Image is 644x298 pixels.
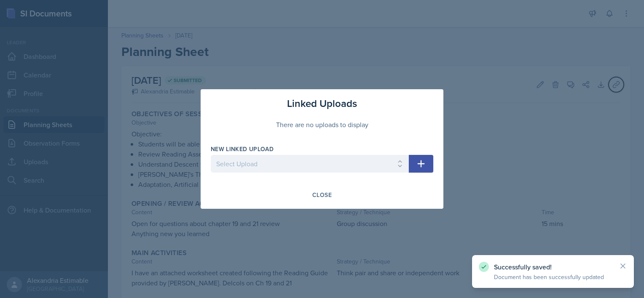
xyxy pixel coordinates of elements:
[211,145,274,153] label: New Linked Upload
[494,273,612,281] p: Document has been successfully updated
[287,96,357,111] h3: Linked Uploads
[494,263,612,271] p: Successfully saved!
[307,188,337,202] button: Close
[312,192,332,198] div: Close
[211,111,433,138] div: There are no uploads to display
